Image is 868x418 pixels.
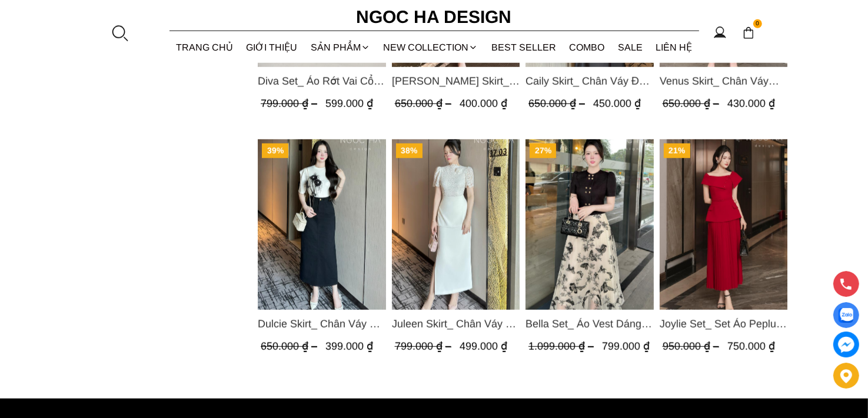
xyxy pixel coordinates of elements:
span: Venus Skirt_ Chân Váy Xòe Màu Kem CV131 [659,73,787,89]
span: 799.000 ₫ [394,340,454,352]
img: Dulcie Skirt_ Chân Váy Bò Dáng Bút Chì A CV130 [258,139,386,310]
a: Link to Lisa Skirt_ Chân Váy A Ren Hoa CV125 [391,73,520,89]
span: Juleen Skirt_ Chân Váy Tà Hông Xẻ Sườn Màu Trắng CV122 [391,316,520,332]
a: Link to Joylie Set_ Set Áo Peplum Vai Lệch, Chân Váy Dập Ly Màu Đỏ A956, CV120 [659,316,787,332]
a: BEST SELLER [485,32,563,63]
span: 799.000 ₫ [261,98,320,109]
span: 399.000 ₫ [325,340,373,352]
span: 799.000 ₫ [602,340,650,352]
a: Link to Caily Skirt_ Chân Váy Đuôi Cá Lụa Đen CV117 [526,73,654,89]
a: Product image - Dulcie Skirt_ Chân Váy Bò Dáng Bút Chì A CV130 [258,139,386,310]
span: 650.000 ₫ [261,340,320,352]
a: messenger [833,332,859,357]
span: 650.000 ₫ [662,98,721,109]
span: Diva Set_ Áo Rớt Vai Cổ V, Chân Váy Lụa Đuôi Cá A1078+CV134 [258,73,386,89]
a: LIÊN HỆ [649,32,699,63]
img: Display image [839,308,853,323]
span: Caily Skirt_ Chân Váy Đuôi Cá Lụa Đen CV117 [526,73,654,89]
img: Joylie Set_ Set Áo Peplum Vai Lệch, Chân Váy Dập Ly Màu Đỏ A956, CV120 [659,139,787,310]
a: GIỚI THIỆU [240,32,304,63]
a: Link to Venus Skirt_ Chân Váy Xòe Màu Kem CV131 [659,73,787,89]
span: 1.099.000 ₫ [528,340,597,352]
span: 750.000 ₫ [727,340,774,352]
a: Link to Juleen Skirt_ Chân Váy Tà Hông Xẻ Sườn Màu Trắng CV122 [391,316,520,332]
span: Joylie Set_ Set Áo Peplum Vai Lệch, Chân Váy Dập Ly Màu Đỏ A956, CV120 [659,316,787,332]
a: Product image - Juleen Skirt_ Chân Váy Tà Hông Xẻ Sườn Màu Trắng CV122 [391,139,520,310]
span: 499.000 ₫ [459,340,507,352]
span: 450.000 ₫ [593,98,641,109]
a: Ngoc Ha Design [346,3,523,31]
span: 400.000 ₫ [459,98,507,109]
span: 0 [753,19,763,29]
a: Combo [563,32,611,63]
span: 430.000 ₫ [727,98,774,109]
img: img-CART-ICON-ksit0nf1 [742,26,755,39]
span: 650.000 ₫ [394,98,454,109]
span: 950.000 ₫ [662,340,721,352]
a: Link to Bella Set_ Áo Vest Dáng Lửng Cúc Đồng, Chân Váy Họa Tiết Bướm A990+CV121 [526,316,654,332]
span: [PERSON_NAME] Skirt_ Chân Váy A Ren Hoa CV125 [391,73,520,89]
span: 599.000 ₫ [325,98,373,109]
a: NEW COLLECTION [377,32,485,63]
span: Bella Set_ Áo Vest Dáng Lửng Cúc Đồng, Chân Váy Họa Tiết Bướm A990+CV121 [526,316,654,332]
a: TRANG CHỦ [169,32,240,63]
a: Display image [833,302,859,328]
a: SALE [611,32,650,63]
span: 650.000 ₫ [528,98,588,109]
a: Product image - Joylie Set_ Set Áo Peplum Vai Lệch, Chân Váy Dập Ly Màu Đỏ A956, CV120 [659,139,787,310]
img: Bella Set_ Áo Vest Dáng Lửng Cúc Đồng, Chân Váy Họa Tiết Bướm A990+CV121 [526,139,654,310]
img: Juleen Skirt_ Chân Váy Tà Hông Xẻ Sườn Màu Trắng CV122 [391,139,520,310]
span: Dulcie Skirt_ Chân Váy Bò Dáng Bút Chì A CV130 [258,316,386,332]
a: Link to Dulcie Skirt_ Chân Váy Bò Dáng Bút Chì A CV130 [258,316,386,332]
a: Product image - Bella Set_ Áo Vest Dáng Lửng Cúc Đồng, Chân Váy Họa Tiết Bướm A990+CV121 [526,139,654,310]
div: SẢN PHẨM [304,32,377,63]
a: Link to Diva Set_ Áo Rớt Vai Cổ V, Chân Váy Lụa Đuôi Cá A1078+CV134 [258,73,386,89]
